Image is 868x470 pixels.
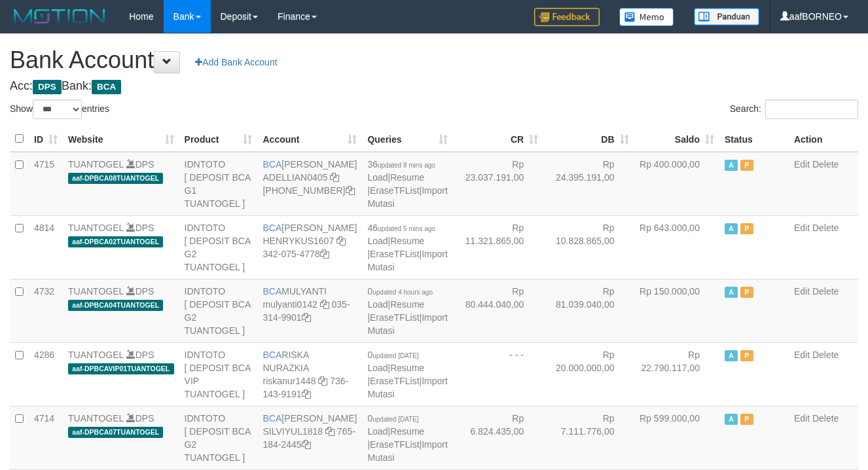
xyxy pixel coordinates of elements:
[390,363,424,373] a: Resume
[68,223,124,233] a: TUANTOGEL
[812,223,839,233] a: Delete
[453,126,543,152] th: CR: activate to sort column ascending
[367,413,447,463] span: | | |
[29,215,63,279] td: 4814
[370,376,419,386] a: EraseTFList
[634,406,719,469] td: Rp 599.000,00
[370,439,419,450] a: EraseTFList
[367,439,447,463] a: Import Mutasi
[634,215,719,279] td: Rp 643.000,00
[179,215,258,279] td: IDNTOTO [ DEPOSIT BCA G2 TUANTOGEL ]
[740,350,753,361] span: Paused
[634,152,719,216] td: Rp 400.000,00
[10,7,109,26] img: MOTION_logo.png
[262,236,334,246] a: HENRYKUS1607
[812,350,839,360] a: Delete
[740,287,753,298] span: Paused
[789,126,858,152] th: Action
[794,223,810,233] a: Edit
[346,185,355,196] a: Copy 5655032115 to clipboard
[367,350,418,360] span: 0
[262,376,316,386] a: riskanur1448
[68,350,124,360] a: TUANTOGEL
[367,286,447,336] span: | | |
[302,439,311,450] a: Copy 7651842445 to clipboard
[543,342,634,406] td: Rp 20.000.000,00
[740,223,753,234] span: Paused
[29,126,63,152] th: ID: activate to sort column ascending
[63,279,179,342] td: DPS
[330,172,339,183] a: Copy ADELLIAN0405 to clipboard
[619,8,674,26] img: Button%20Memo.svg
[390,426,424,437] a: Resume
[187,51,285,73] a: Add Bank Account
[453,215,543,279] td: Rp 11.321.865,00
[543,406,634,469] td: Rp 7.111.776,00
[634,342,719,406] td: Rp 22.790.117,00
[320,299,329,310] a: Copy mulyanti0142 to clipboard
[63,215,179,279] td: DPS
[63,126,179,152] th: Website: activate to sort column ascending
[10,47,858,73] h1: Bank Account
[367,223,447,272] span: | | |
[325,426,335,437] a: Copy SILVIYUL1818 to clipboard
[794,286,810,297] a: Edit
[372,352,418,359] span: updated [DATE]
[179,279,258,342] td: IDNTOTO [ DEPOSIT BCA G2 TUANTOGEL ]
[63,406,179,469] td: DPS
[179,342,258,406] td: IDNTOTO [ DEPOSIT BCA VIP TUANTOGEL ]
[257,215,362,279] td: [PERSON_NAME] 342-075-4778
[694,8,759,26] img: panduan.png
[336,236,346,246] a: Copy HENRYKUS1607 to clipboard
[370,312,419,323] a: EraseTFList
[725,350,738,361] span: Active
[812,159,839,170] a: Delete
[302,389,311,399] a: Copy 7361439191 to clipboard
[262,223,281,233] span: BCA
[29,342,63,406] td: 4286
[367,299,388,310] a: Load
[318,376,327,386] a: Copy riskanur1448 to clipboard
[367,159,447,209] span: | | |
[68,363,174,374] span: aaf-DPBCAVIP01TUANTOGEL
[68,427,163,438] span: aaf-DPBCA07TUANTOGEL
[257,152,362,216] td: [PERSON_NAME] [PHONE_NUMBER]
[68,286,124,297] a: TUANTOGEL
[68,173,163,184] span: aaf-DPBCA08TUANTOGEL
[68,300,163,311] span: aaf-DPBCA04TUANTOGEL
[68,159,124,170] a: TUANTOGEL
[68,413,124,424] a: TUANTOGEL
[92,80,121,94] span: BCA
[10,80,858,93] h4: Acc: Bank:
[740,414,753,425] span: Paused
[453,152,543,216] td: Rp 23.037.191,00
[370,185,419,196] a: EraseTFList
[453,279,543,342] td: Rp 80.444.040,00
[725,414,738,425] span: Active
[378,225,435,232] span: updated 5 mins ago
[725,223,738,234] span: Active
[29,406,63,469] td: 4714
[534,8,600,26] img: Feedback.jpg
[367,249,447,272] a: Import Mutasi
[543,215,634,279] td: Rp 10.828.865,00
[63,342,179,406] td: DPS
[367,185,447,209] a: Import Mutasi
[367,172,388,183] a: Load
[812,413,839,424] a: Delete
[794,159,810,170] a: Edit
[262,299,317,310] a: mulyanti0142
[10,99,109,119] label: Show entries
[453,342,543,406] td: - - -
[725,287,738,298] span: Active
[543,152,634,216] td: Rp 24.395.191,00
[367,312,447,336] a: Import Mutasi
[262,172,327,183] a: ADELLIAN0405
[179,126,258,152] th: Product: activate to sort column ascending
[634,279,719,342] td: Rp 150.000,00
[179,406,258,469] td: IDNTOTO [ DEPOSIT BCA G2 TUANTOGEL ]
[367,350,447,399] span: | | |
[725,160,738,171] span: Active
[390,299,424,310] a: Resume
[257,342,362,406] td: RISKA NURAZKIA 736-143-9191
